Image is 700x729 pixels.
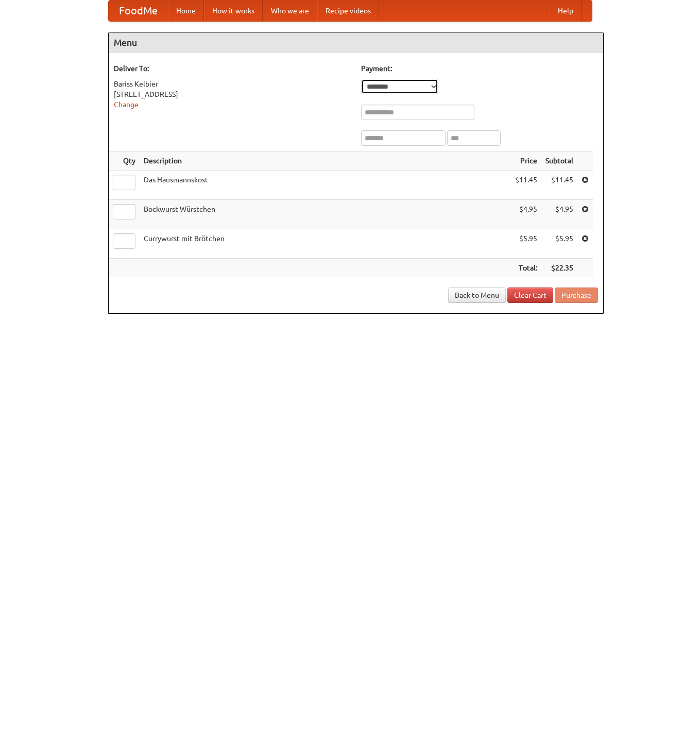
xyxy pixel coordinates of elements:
th: $22.35 [541,259,577,278]
a: FoodMe [109,1,168,21]
th: Subtotal [541,151,577,171]
h4: Menu [109,32,603,53]
a: Who we are [263,1,317,21]
a: Recipe videos [317,1,379,21]
td: $11.45 [541,171,577,200]
button: Purchase [555,287,598,303]
a: Home [168,1,204,21]
a: Back to Menu [448,287,506,303]
a: How it works [204,1,263,21]
td: Das Hausmannskost [140,171,511,200]
th: Description [140,151,511,171]
h5: Payment: [361,63,598,74]
h5: Deliver To: [114,63,351,74]
td: $5.95 [511,229,541,259]
th: Total: [511,259,541,278]
td: $11.45 [511,171,541,200]
td: $4.95 [511,200,541,229]
td: Currywurst mit Brötchen [140,229,511,259]
th: Price [511,151,541,171]
td: $4.95 [541,200,577,229]
a: Clear Cart [507,287,553,303]
td: Bockwurst Würstchen [140,200,511,229]
a: Help [550,1,582,21]
div: Bariss Kelbier [114,79,351,89]
td: $5.95 [541,229,577,259]
div: [STREET_ADDRESS] [114,89,351,99]
a: Change [114,100,139,109]
th: Qty [109,151,140,171]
